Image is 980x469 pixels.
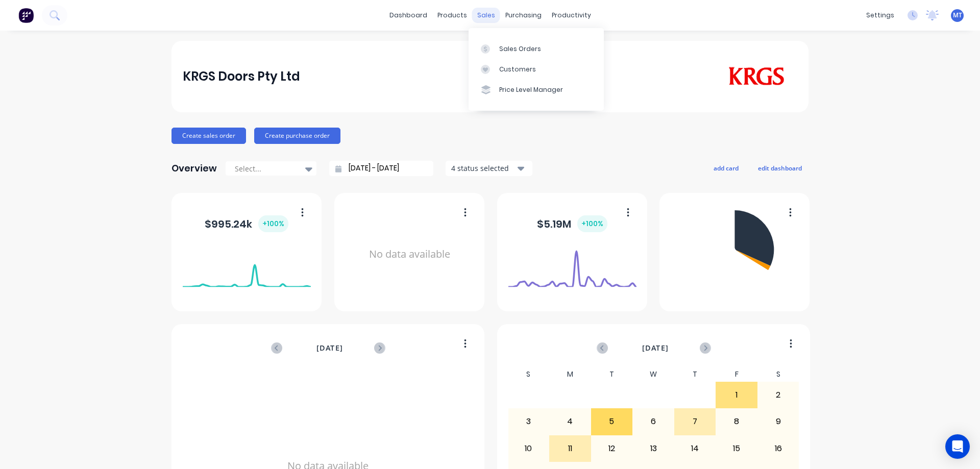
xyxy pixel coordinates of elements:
div: 7 [675,409,716,434]
a: dashboard [384,8,432,23]
div: F [716,367,757,382]
div: W [632,367,674,382]
div: 10 [508,436,549,461]
a: Sales Orders [469,38,604,59]
a: Customers [469,59,604,80]
div: No data available [346,206,474,303]
img: KRGS Doors Pty Ltd [726,67,787,86]
div: Open Intercom Messenger [945,434,970,459]
span: MT [953,11,962,20]
div: 13 [633,436,674,461]
div: 14 [675,436,716,461]
div: + 100 % [258,215,288,232]
div: 4 [550,409,591,434]
div: + 100 % [577,215,607,232]
div: 12 [592,436,632,461]
div: 9 [758,409,799,434]
div: 16 [758,436,799,461]
div: M [549,367,591,382]
div: Customers [499,65,536,74]
div: 8 [716,409,757,434]
button: Create sales order [171,128,246,144]
img: Factory [18,8,34,23]
div: KRGS Doors Pty Ltd [183,66,300,87]
div: S [757,367,799,382]
div: 11 [550,436,591,461]
div: 3 [508,409,549,434]
div: Price Level Manager [499,85,563,94]
button: add card [707,161,745,175]
div: purchasing [500,8,547,23]
div: 4 status selected [451,163,516,174]
button: edit dashboard [751,161,808,175]
a: Price Level Manager [469,80,604,100]
button: 4 status selected [446,161,532,176]
div: 2 [758,382,799,408]
div: Overview [171,158,217,179]
div: productivity [547,8,596,23]
div: products [432,8,472,23]
div: 6 [633,409,674,434]
div: 15 [716,436,757,461]
div: 1 [716,382,757,408]
div: sales [472,8,500,23]
div: $ 995.24k [205,215,288,232]
div: 5 [592,409,632,434]
div: $ 5.19M [537,215,607,232]
div: T [591,367,633,382]
div: Sales Orders [499,44,541,54]
div: S [508,367,550,382]
button: Create purchase order [254,128,340,144]
div: T [674,367,716,382]
span: [DATE] [316,342,343,354]
span: [DATE] [642,342,669,354]
div: settings [861,8,899,23]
